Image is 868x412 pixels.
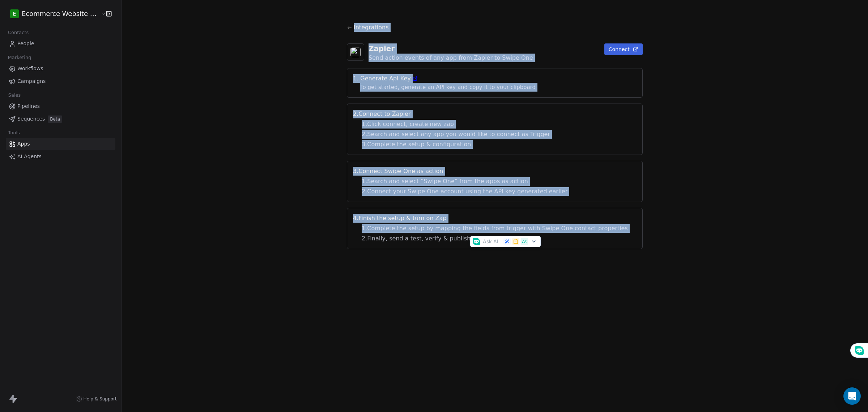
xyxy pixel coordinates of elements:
button: EEcommerce Website Builder [9,8,96,20]
a: AI Agents [6,151,115,163]
span: 3 . Complete the setup & configuration [362,140,628,149]
a: Workflows [6,63,115,75]
span: AI Agents [17,153,42,160]
a: Connect [604,43,643,62]
a: SequencesBeta [6,113,115,125]
span: Campaigns [17,77,46,85]
span: 1 . Search and select “Swipe One” from the apps as action [362,177,628,186]
img: zapier.svg [350,47,361,57]
span: 3 . Connect Swipe One as action [353,167,637,176]
span: 4 . Finish the setup & turn on Zap [353,214,637,223]
span: Beta [48,115,62,123]
span: 1. Generate Api Key [353,74,637,83]
a: Help & Support [76,396,117,402]
div: Open Intercom Messenger [843,387,861,405]
span: 2 . Finally, send a test, verify & publish the Zap [362,234,628,243]
span: Workflows [17,65,43,72]
span: Apps [17,140,30,148]
span: Marketing [5,52,34,63]
span: To get started, generate an API key and copy it to your clipboard [353,84,543,91]
span: Integrations [354,23,389,32]
a: Campaigns [6,75,115,87]
span: People [17,40,34,47]
span: 1 . Complete the setup by mapping the fields from trigger with Swipe One contact properties [362,224,628,233]
span: Tools [5,127,23,138]
a: Apps [6,138,115,150]
a: People [6,38,115,50]
span: Help & Support [84,396,117,402]
span: 2 . Search and select any app you would like to connect as Trigger [362,130,628,139]
span: Contacts [5,27,32,38]
span: Ecommerce Website Builder [22,9,99,18]
span: 1 . Click connect, create new zap [362,120,628,129]
button: Connect [604,43,643,55]
span: 2 . Connect to Zapier [353,110,637,118]
div: Zapier [369,43,533,54]
span: E [13,10,16,17]
span: 2 . Connect your Swipe One account using the API key generated earlier [362,187,628,196]
span: Sequences [17,115,45,123]
span: Sales [5,90,24,101]
div: Send action events of any app from Zapier to Swipe One [369,54,533,62]
a: Pipelines [6,100,115,112]
span: Pipelines [17,102,40,110]
a: Integrations [347,23,643,38]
